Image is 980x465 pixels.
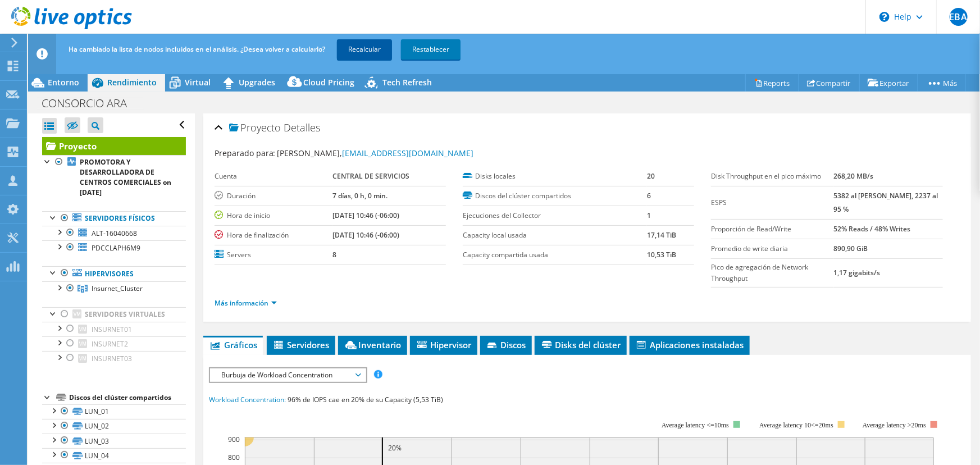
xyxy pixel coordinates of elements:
[344,339,402,350] span: Inventario
[42,322,186,336] a: INSURNET01
[382,77,432,88] span: Tech Refresh
[69,44,325,54] span: Ha cambiado la lista de nodos incluidos en el análisis. ¿Desea volver a calcularlo?
[463,190,647,202] label: Discos del clúster compartidos
[337,39,392,60] a: Recalcular
[647,171,655,181] b: 20
[662,421,729,429] tspan: Average latency <=10ms
[228,453,240,462] text: 800
[42,266,186,281] a: Hipervisores
[711,197,833,208] label: ESPS
[799,74,860,92] a: Compartir
[42,155,186,200] a: PROMOTORA Y DESARROLLADORA DE CENTROS COMERCIALES on [DATE]
[92,325,132,334] span: INSURNET01
[288,395,444,404] span: 96% de IOPS cae en 20% de su Capacity (5,53 TiB)
[711,171,833,182] label: Disk Throughput en el pico máximo
[42,448,186,463] a: LUN_04
[215,171,333,182] label: Cuenta
[463,210,647,221] label: Ejecuciones del Collector
[918,74,966,92] a: Más
[215,190,333,202] label: Duración
[388,443,402,453] text: 20%
[272,339,330,350] span: Servidores
[950,8,968,26] span: EBA
[216,368,360,382] span: Burbuja de Workload Concentration
[332,250,336,259] b: 8
[834,224,911,234] b: 52% Reads / 48% Writes
[284,121,321,134] span: Detalles
[92,243,140,253] span: PDCCLAPH6M9
[540,339,621,350] span: Disks del clúster
[209,339,257,350] span: Gráficos
[42,307,186,322] a: Servidores virtuales
[759,421,833,429] tspan: Average latency 10<=20ms
[185,77,211,88] span: Virtual
[416,339,472,350] span: Hipervisor
[711,243,833,254] label: Promedio de write diaria
[834,268,881,277] b: 1,17 gigabits/s
[80,157,171,197] b: PROMOTORA Y DESARROLLADORA DE CENTROS COMERCIALES on [DATE]
[42,351,186,366] a: INSURNET03
[711,224,833,235] label: Proporción de Read/Write
[215,230,333,241] label: Hora de finalización
[859,74,918,92] a: Exportar
[37,97,144,110] h1: CONSORCIO ARA
[463,171,647,182] label: Disks locales
[647,211,651,220] b: 1
[862,421,926,429] text: Average latency >20ms
[635,339,744,350] span: Aplicaciones instaladas
[92,354,132,363] span: INSURNET03
[107,77,157,88] span: Rendimiento
[48,77,79,88] span: Entorno
[303,77,354,88] span: Cloud Pricing
[215,249,333,261] label: Servers
[42,404,186,419] a: LUN_01
[42,226,186,240] a: ALT-16040668
[42,281,186,296] a: Insurnet_Cluster
[486,339,526,350] span: Discos
[332,171,409,181] b: CENTRAL DE SERVICIOS
[834,191,938,214] b: 5382 al [PERSON_NAME], 2237 al 95 %
[42,211,186,226] a: Servidores físicos
[215,210,333,221] label: Hora de inicio
[343,148,474,158] a: [EMAIL_ADDRESS][DOMAIN_NAME]
[42,419,186,434] a: LUN_02
[463,249,647,261] label: Capacity compartida usada
[215,298,277,308] a: Más información
[834,171,874,181] b: 268,20 MB/s
[332,211,399,220] b: [DATE] 10:46 (-06:00)
[834,244,868,253] b: 890,90 GiB
[647,191,651,200] b: 6
[401,39,461,60] a: Restablecer
[209,395,286,404] span: Workload Concentration:
[332,191,388,200] b: 7 días, 0 h, 0 min.
[879,12,890,22] svg: \n
[42,434,186,448] a: LUN_03
[647,230,676,240] b: 17,14 TiB
[239,77,275,88] span: Upgrades
[745,74,799,92] a: Reports
[69,391,186,404] div: Discos del clúster compartidos
[277,148,474,158] span: [PERSON_NAME],
[92,339,128,349] span: INSURNET2
[215,148,276,158] label: Preparado para:
[711,262,833,284] label: Pico de agregación de Network Throughput
[92,284,143,293] span: Insurnet_Cluster
[42,240,186,255] a: PDCCLAPH6M9
[92,229,137,238] span: ALT-16040668
[647,250,676,259] b: 10,53 TiB
[228,435,240,444] text: 900
[42,137,186,155] a: Proyecto
[332,230,399,240] b: [DATE] 10:46 (-06:00)
[42,336,186,351] a: INSURNET2
[229,122,281,134] span: Proyecto
[463,230,647,241] label: Capacity local usada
